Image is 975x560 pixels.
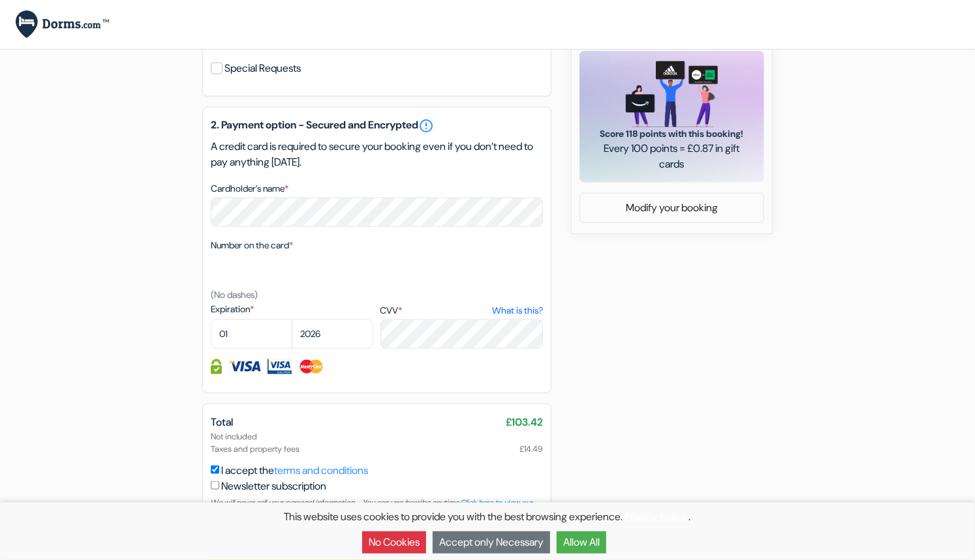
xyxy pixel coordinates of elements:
span: Total [211,415,233,429]
a: Modify your booking [580,196,764,220]
label: Expiration [211,302,373,316]
span: £103.42 [506,415,543,430]
span: Score 118 points with this booking! [595,127,749,141]
button: Accept only Necessary [433,531,550,553]
div: Not included Taxes and property fees [211,430,543,455]
p: This website uses cookies to provide you with the best browsing experience. . [7,509,968,525]
img: Credit card information fully secured and encrypted [211,359,222,374]
a: error_outline [418,118,434,134]
label: Special Requests [224,59,301,78]
label: I accept the [221,463,368,479]
img: gift_card_hero_new.png [626,61,718,127]
button: Allow All [557,531,606,553]
label: Newsletter subscription [221,479,326,494]
label: Cardholder’s name [211,182,288,196]
button: No Cookies [362,531,426,553]
h5: 2. Payment option - Secured and Encrypted [211,118,543,134]
small: (No dashes) [211,289,258,301]
label: CVV [380,304,543,317]
p: A credit card is required to secure your booking even if you don’t need to pay anything [DATE]. [211,139,543,170]
img: Visa [228,359,261,374]
span: Every 100 points = £0.87 in gift cards [595,141,749,172]
img: Visa Electron [268,359,291,374]
a: terms and conditions [274,464,368,477]
a: Privacy Policy. [625,510,689,523]
img: Dorms.com [16,10,109,38]
small: We will never sell your personal information - You can unsubscribe anytime. [211,497,533,523]
label: Number on the card [211,239,293,252]
a: What is this? [492,304,543,317]
span: £14.49 [519,443,543,455]
img: Master Card [298,359,325,374]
